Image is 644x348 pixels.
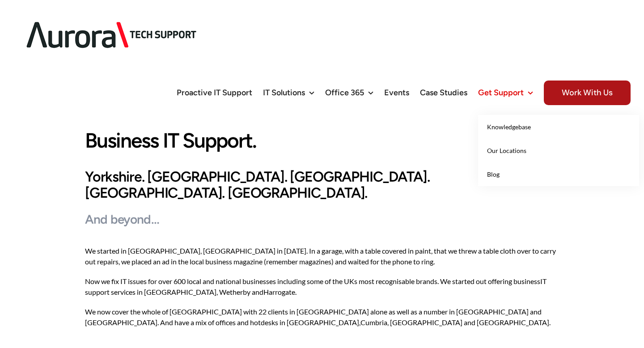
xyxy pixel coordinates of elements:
h3: And beyond… [85,212,559,227]
a: Work With Us [544,70,631,115]
span: Events [384,89,409,97]
a: Get Support [478,70,533,115]
span: Knowledgebase [487,123,531,131]
nav: Main Menu [177,70,631,115]
span: Office 365 [325,89,364,97]
a: Blog [478,162,639,186]
a: Cumbria [360,318,387,327]
a: Proactive IT Support [177,70,252,115]
a: Our Locations [478,139,639,162]
span: Case Studies [420,89,467,97]
h2: Yorkshire. [GEOGRAPHIC_DATA]. [GEOGRAPHIC_DATA]. [GEOGRAPHIC_DATA]. [GEOGRAPHIC_DATA]. [85,169,559,201]
img: Aurora Tech Support Logo [13,7,210,63]
p: Now we fix IT issues for over 600 local and national businesses including some of the UKs most re... [85,276,559,297]
span: Blog [487,170,500,178]
span: Work With Us [544,81,631,105]
a: Office 365 [325,70,373,115]
p: We started in [GEOGRAPHIC_DATA], [GEOGRAPHIC_DATA] in [DATE]. In a garage, with a table covered i... [85,246,559,267]
a: Harrogate [263,288,295,296]
span: IT Solutions [263,89,305,97]
span: Get Support [478,89,524,97]
a: Knowledgebase [478,115,639,139]
p: We now cover the whole of [GEOGRAPHIC_DATA] with 22 clients in [GEOGRAPHIC_DATA] alone as well as... [85,306,559,328]
a: Events [384,70,409,115]
span: Our Locations [487,147,526,154]
h1: Business IT Support. [85,129,559,153]
a: Case Studies [420,70,467,115]
span: Proactive IT Support [177,89,252,97]
a: IT Solutions [263,70,314,115]
a: IT support services in [GEOGRAPHIC_DATA] [85,277,547,296]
